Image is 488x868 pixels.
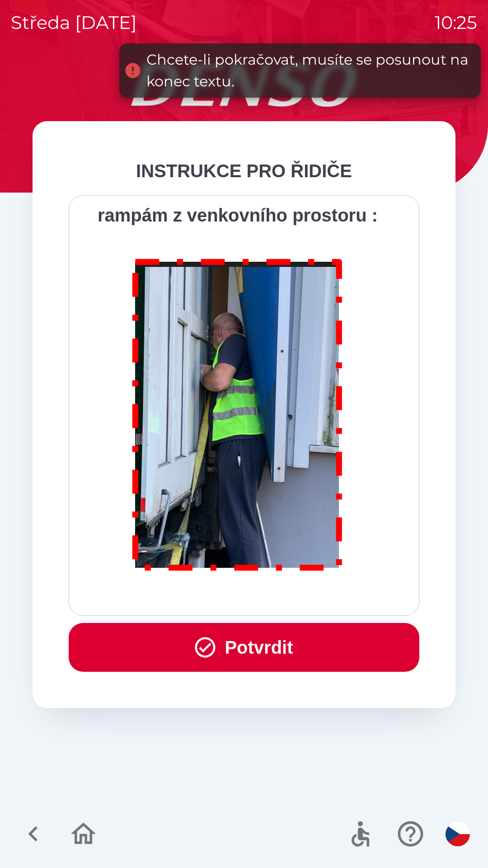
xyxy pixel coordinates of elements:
[122,247,353,579] img: M8MNayrTL6gAAAABJRU5ErkJggg==
[33,63,455,107] img: Logo
[435,9,477,36] p: 10:25
[11,9,137,36] p: středa [DATE]
[69,623,419,672] button: Potvrdit
[446,822,470,846] img: cs flag
[146,49,472,92] div: Chcete-li pokračovat, musíte se posunout na konec textu.
[69,157,419,184] div: INSTRUKCE PRO ŘIDIČE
